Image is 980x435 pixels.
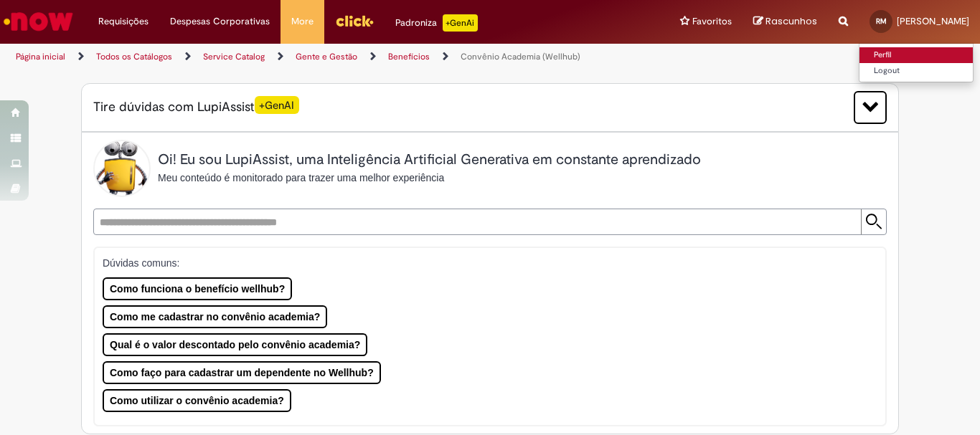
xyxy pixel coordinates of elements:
span: [PERSON_NAME] [897,15,969,27]
a: Service Catalog [203,51,265,62]
button: Como funciona o benefício wellhub? [103,277,292,300]
a: Rascunhos [753,15,817,29]
img: click_logo_yellow_360x200.png [335,10,374,32]
span: Requisições [98,14,149,29]
h2: Oi! Eu sou LupiAssist, uma Inteligência Artificial Generativa em constante aprendizado [158,152,701,168]
a: Benefícios [388,51,430,62]
a: Convênio Academia (Wellhub) [461,51,580,62]
span: +GenAI [255,96,299,114]
span: Favoritos [692,14,732,29]
a: Página inicial [16,51,65,62]
button: Como faço para cadastrar um dependente no Wellhub? [103,361,381,384]
p: +GenAi [443,14,478,32]
input: Submit [861,209,886,234]
button: Como me cadastrar no convênio academia? [103,305,327,328]
button: Como utilizar o convênio academia? [103,389,291,412]
span: Meu conteúdo é monitorado para trazer uma melhor experiência [158,172,444,183]
a: Perfil [859,47,973,63]
img: Lupi [93,140,151,197]
ul: Trilhas de página [11,44,643,70]
div: Padroniza [395,14,478,32]
a: Gente e Gestão [296,51,357,62]
span: RM [876,16,887,26]
span: Rascunhos [765,14,817,28]
span: Despesas Corporativas [170,14,270,29]
a: Logout [859,63,973,79]
img: ServiceNow [1,7,75,36]
span: More [291,14,314,29]
a: Todos os Catálogos [96,51,172,62]
button: Qual é o valor descontado pelo convênio academia? [103,333,367,356]
p: Dúvidas comuns: [103,256,866,270]
span: Tire dúvidas com LupiAssist [93,98,299,116]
